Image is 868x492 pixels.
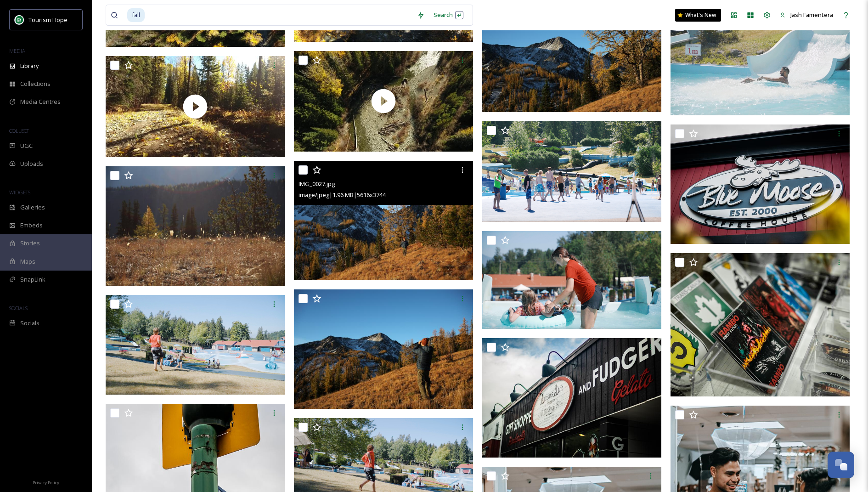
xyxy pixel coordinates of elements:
[33,480,59,486] span: Privacy Policy
[671,17,850,115] img: Bridal Falls Waterpark 4.png
[20,97,61,106] span: Media Centres
[106,166,285,286] img: IMG_0128.jpg
[482,338,661,458] img: RM_09912.jpg
[294,161,473,280] img: IMG_0027.jpg
[9,189,30,196] span: WIDGETS
[9,305,28,311] span: SOCIALS
[790,11,833,19] span: Jash Famentera
[299,191,386,199] span: image/jpeg | 1.96 MB | 5616 x 3744
[20,62,39,70] span: Library
[482,121,661,222] img: Bridal Falls Waterpark 5.png
[20,319,39,328] span: Socials
[671,124,850,244] img: RM_09974.jpg
[9,47,25,54] span: MEDIA
[482,231,661,328] img: Bridal Falls Waterpark 1.png
[20,257,35,266] span: Maps
[20,239,40,248] span: Stories
[20,159,43,168] span: Uploads
[429,6,468,24] div: Search
[828,452,854,478] button: Open Chat
[20,141,33,150] span: UGC
[775,6,838,24] a: Jash Famentera
[9,127,29,134] span: COLLECT
[299,180,335,188] span: IMG_0027.jpg
[675,9,721,22] a: What's New
[20,221,43,230] span: Embeds
[20,203,45,212] span: Galleries
[20,275,45,284] span: SnapLink
[127,8,145,22] span: fall
[15,15,24,24] img: logo.png
[28,16,68,24] span: Tourism Hope
[33,476,59,487] a: Privacy Policy
[106,295,285,395] img: Bridal Falls Waterpark 3.png
[106,56,285,157] img: thumbnail
[671,253,850,396] img: RM_09881.jpg
[20,79,51,88] span: Collections
[294,51,473,152] img: thumbnail
[294,289,473,409] img: IMG_0029.jpg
